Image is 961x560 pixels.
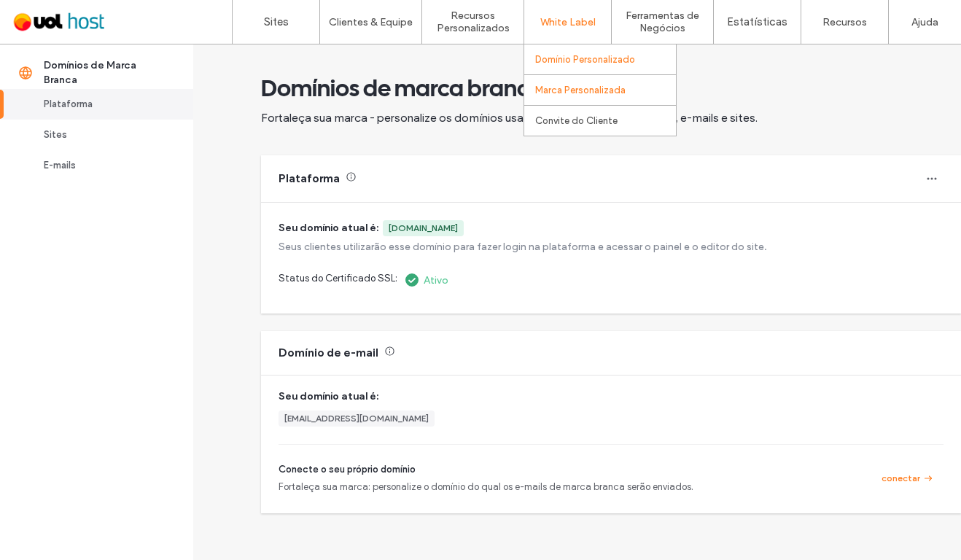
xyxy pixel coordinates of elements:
[911,16,938,28] label: Ajuda
[34,10,63,23] span: Help
[535,44,676,74] a: Domínio Personalizado
[535,115,618,126] label: Convite do Cliente
[535,85,626,96] label: Marca Personalizada
[540,16,596,28] label: White Label
[403,271,448,289] div: Ativo
[612,9,713,34] label: Ferramentas de Negócios
[44,158,163,173] div: E-mails
[389,222,458,235] div: [DOMAIN_NAME]
[535,54,635,65] label: Domínio Personalizado
[264,15,289,28] label: Sites
[822,16,867,28] label: Recursos
[422,9,524,34] label: Recursos Personalizados
[535,75,676,105] a: Marca Personalizada
[261,110,758,126] span: Fortaleça sua marca - personalize os domínios usados na plataforma do cliente, e-mails e sites.
[279,220,378,236] span: Seu domínio atual é:
[44,128,163,142] div: Sites
[535,106,676,136] a: Convite do Cliente
[279,345,378,361] div: Domínio de e-mail
[279,241,944,253] div: Seus clientes utilizarão esse domínio para fazer login na plataforma e acessar o painel e o edito...
[279,271,397,289] span: Status do Certificado SSL:
[44,97,163,112] div: Plataforma
[44,58,163,87] div: Domínios de Marca Branca
[261,74,543,103] span: Domínios de marca branca
[727,15,787,28] label: Estatísticas
[284,412,429,425] div: [EMAIL_ADDRESS][DOMAIN_NAME]
[329,16,413,28] label: Clientes & Equipe
[279,171,340,187] div: Plataforma
[279,480,693,494] span: Fortaleça sua marca: personalize o domínio do qual os e-mails de marca branca serão enviados.
[871,470,944,487] button: conectar
[279,462,693,477] span: Conecte o seu próprio domínio
[279,389,944,405] span: Seu domínio atual é:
